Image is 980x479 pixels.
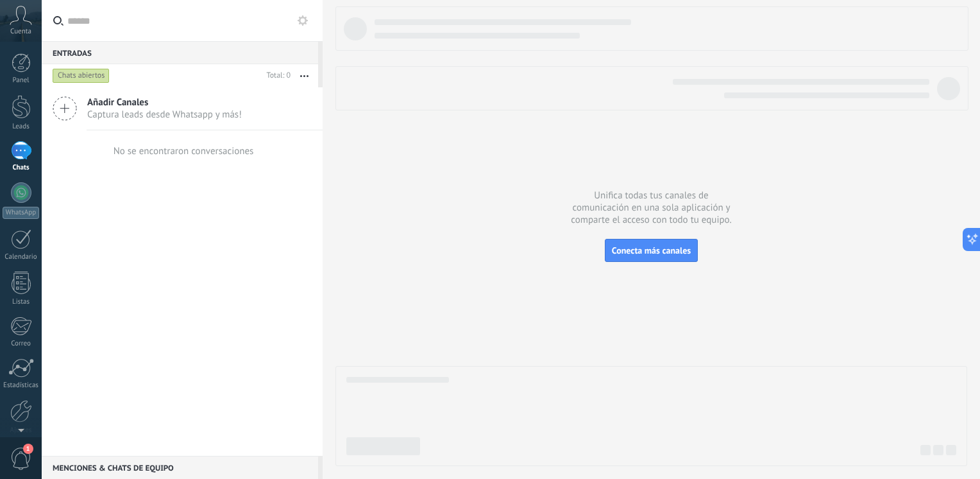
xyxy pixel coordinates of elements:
[262,69,291,82] div: Total: 0
[23,444,33,454] span: 1
[291,64,318,87] button: Más
[3,253,40,261] div: Calendario
[10,28,31,36] span: Cuenta
[3,298,40,306] div: Listas
[3,164,40,172] div: Chats
[3,340,40,348] div: Correo
[612,245,691,256] span: Conecta más canales
[3,123,40,131] div: Leads
[87,109,242,121] span: Captura leads desde Whatsapp y más!
[42,41,318,64] div: Entradas
[53,68,110,83] div: Chats abiertos
[605,239,698,262] button: Conecta más canales
[3,76,40,85] div: Panel
[3,207,39,219] div: WhatsApp
[87,96,242,109] span: Añadir Canales
[114,145,254,157] div: No se encontraron conversaciones
[42,456,318,479] div: Menciones & Chats de equipo
[3,381,40,390] div: Estadísticas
